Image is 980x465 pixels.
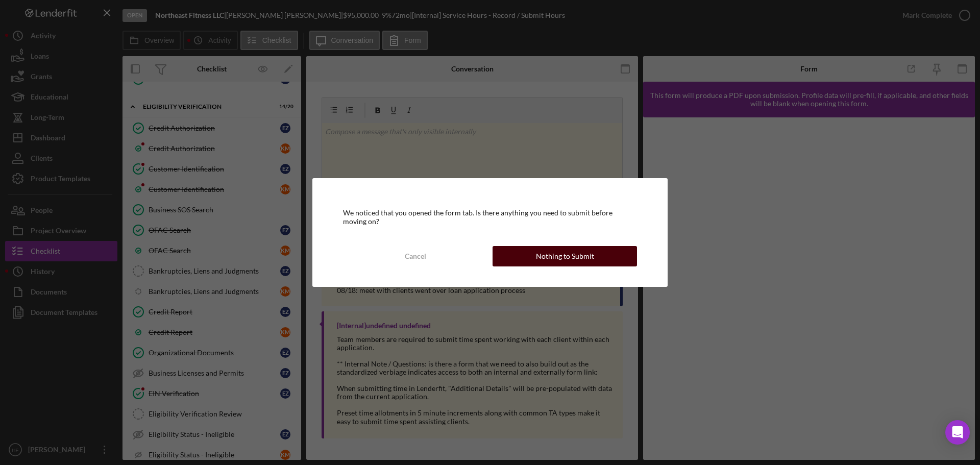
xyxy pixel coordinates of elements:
[945,420,970,445] div: Open Intercom Messenger
[405,246,426,266] div: Cancel
[493,246,637,266] button: Nothing to Submit
[343,209,637,225] div: We noticed that you opened the form tab. Is there anything you need to submit before moving on?
[343,246,487,266] button: Cancel
[536,246,594,266] div: Nothing to Submit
